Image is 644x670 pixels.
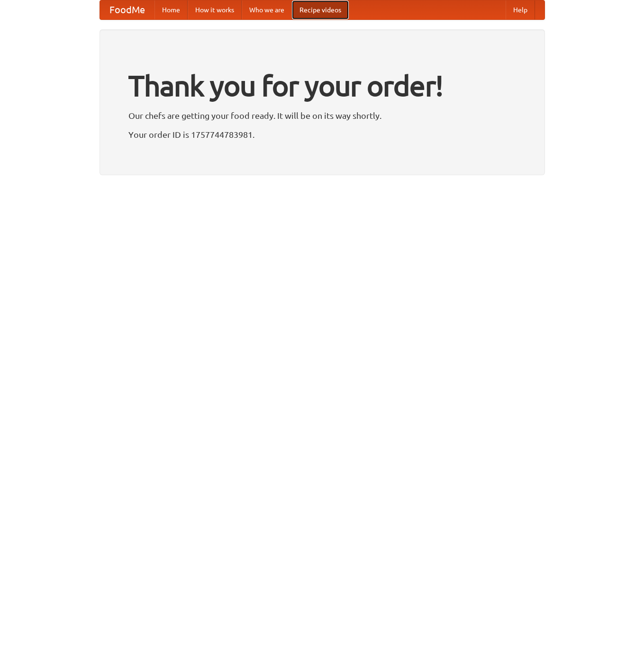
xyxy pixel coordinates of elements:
[506,0,535,19] a: Help
[128,63,516,108] h1: Thank you for your order!
[100,0,154,19] a: FoodMe
[242,0,292,19] a: Who we are
[154,0,188,19] a: Home
[128,108,516,123] p: Our chefs are getting your food ready. It will be on its way shortly.
[292,0,349,19] a: Recipe videos
[188,0,242,19] a: How it works
[128,127,516,142] p: Your order ID is 1757744783981.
